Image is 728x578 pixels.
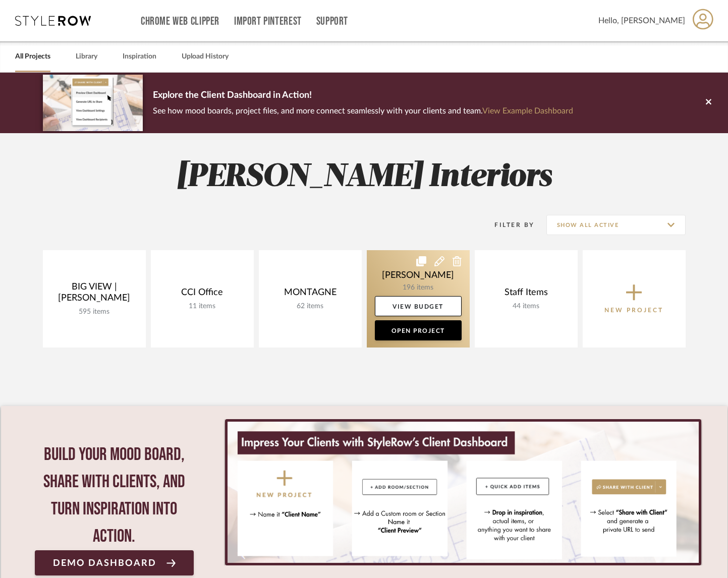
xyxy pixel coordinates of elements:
[316,17,348,26] a: Support
[51,281,138,308] div: BIG VIEW | [PERSON_NAME]
[15,50,50,64] a: All Projects
[234,17,302,26] a: Import Pinterest
[141,17,219,26] a: Chrome Web Clipper
[35,550,194,575] a: Demo Dashboard
[51,308,138,316] div: 595 items
[482,107,573,115] a: View Example Dashboard
[123,50,156,64] a: Inspiration
[76,50,97,64] a: Library
[482,220,535,230] div: Filter By
[483,302,570,311] div: 44 items
[153,104,573,118] p: See how mood boards, project files, and more connect seamlessly with your clients and team.
[598,15,685,27] span: Hello, [PERSON_NAME]
[1,158,727,196] h2: [PERSON_NAME] Interiors
[35,441,194,550] div: Build your mood board, share with clients, and turn inspiration into action.
[224,419,702,565] div: 0
[53,558,156,568] span: Demo Dashboard
[375,320,462,340] a: Open Project
[267,287,354,302] div: MONTAGNE
[153,88,573,104] p: Explore the Client Dashboard in Action!
[267,302,354,311] div: 62 items
[43,75,143,131] img: d5d033c5-7b12-40c2-a960-1ecee1989c38.png
[375,296,462,316] a: View Budget
[483,287,570,302] div: Staff Items
[182,50,229,64] a: Upload History
[228,422,698,563] img: StyleRow_Client_Dashboard_Banner__1_.png
[159,287,246,302] div: CCI Office
[159,302,246,311] div: 11 items
[583,250,686,348] button: New Project
[604,305,663,315] p: New Project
